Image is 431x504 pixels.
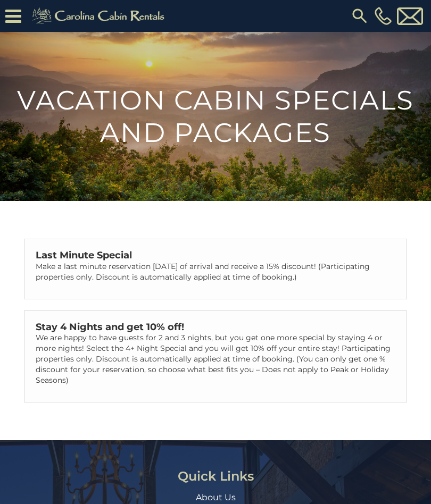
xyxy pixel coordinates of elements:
a: [PHONE_NUMBER] [372,7,394,25]
p: Make a last minute reservation [DATE] of arrival and receive a 15% discount! (Participating prope... [36,261,395,282]
img: Khaki-logo.png [27,5,173,27]
a: About Us [196,492,236,502]
strong: Last Minute Special [36,249,132,261]
p: We are happy to have guests for 2 and 3 nights, but you get one more special by staying 4 or more... [36,332,395,385]
img: search-regular.svg [350,6,369,26]
h3: Quick Links [24,469,407,483]
strong: Stay 4 Nights and get 10% off! [36,321,184,333]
